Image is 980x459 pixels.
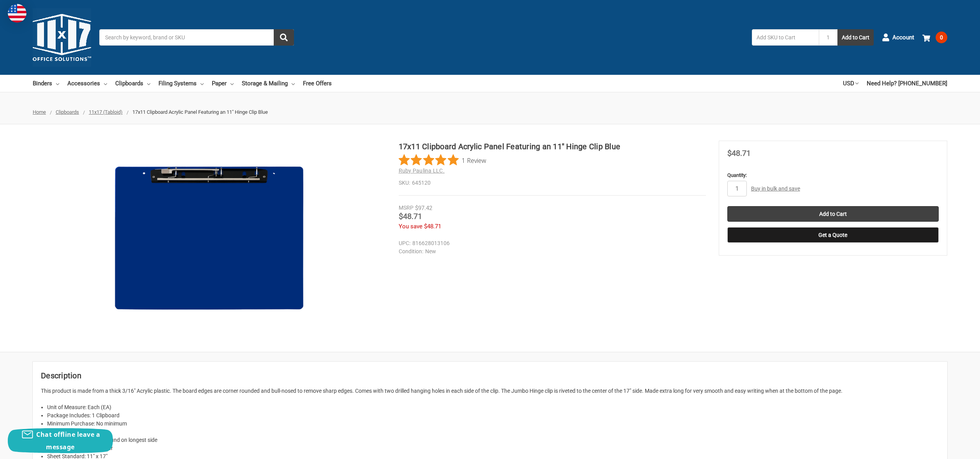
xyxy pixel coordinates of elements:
img: 11x17.com [33,8,91,67]
a: 0 [922,27,947,48]
span: $48.71 [399,212,422,221]
a: Accessories [67,75,107,92]
span: Account [892,33,914,42]
button: Add to Cart [837,29,874,46]
span: $48.71 [424,223,441,230]
span: You save [399,223,422,230]
dd: New [399,247,702,256]
dd: 645120 [399,179,706,187]
dt: Condition: [399,247,423,256]
span: Chat offline leave a message [36,430,100,451]
div: MSRP [399,204,413,212]
li: Sheet Size: Tabloid / Ledger [47,444,939,452]
input: Search by keyword, brand or SKU [99,29,294,46]
h1: 17x11 Clipboard Acrylic Panel Featuring an 11" Hinge Clip Blue [399,141,706,152]
dd: 816628013106 [399,239,702,247]
li: Unit of Measure: Each (EA) [47,403,939,411]
li: Package Includes: 1 Clipboard [47,411,939,420]
a: Account [882,27,914,48]
a: 11x17 (Tabloid) [89,109,123,115]
a: Clipboards [56,109,79,115]
a: Home [33,109,46,115]
span: 1 Review [462,154,486,166]
li: Product Type: Clipboards [47,428,939,436]
dt: SKU: [399,179,410,187]
span: $97.42 [415,205,432,212]
a: Filing Systems [158,75,204,92]
img: duty and tax information for United States [8,4,26,23]
input: Add SKU to Cart [752,29,819,46]
li: Minimum Purchase: No minimum [47,420,939,428]
a: Clipboards [115,75,150,92]
span: 0 [936,32,947,43]
a: Binders [33,75,59,92]
h2: Description [41,370,939,381]
p: This product is made from a thick 3/16" Acrylic plastic. The board edges are corner rounded and b... [41,387,939,395]
img: 17x11 Clipboard Acrylic Panel Featuring an 11" Hinge Clip Blue [112,141,306,335]
button: Chat offline leave a message [8,428,113,453]
span: 17x11 Clipboard Acrylic Panel Featuring an 11" Hinge Clip Blue [132,109,268,115]
button: Get a Quote [727,227,939,243]
input: Add to Cart [727,206,939,222]
button: Rated 5 out of 5 stars from 1 reviews. Jump to reviews. [399,154,486,166]
a: Ruby Paulina LLC. [399,168,445,174]
dt: UPC: [399,239,410,247]
a: Paper [212,75,234,92]
li: Media Format: Portrait, bound on longest side [47,436,939,444]
span: $48.71 [727,148,751,158]
label: Quantity: [727,171,939,179]
a: Buy in bulk and save [751,185,800,192]
a: Storage & Mailing [242,75,295,92]
a: USD [843,75,859,92]
a: Free Offers [303,75,332,92]
a: Need Help? [PHONE_NUMBER] [867,75,947,92]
